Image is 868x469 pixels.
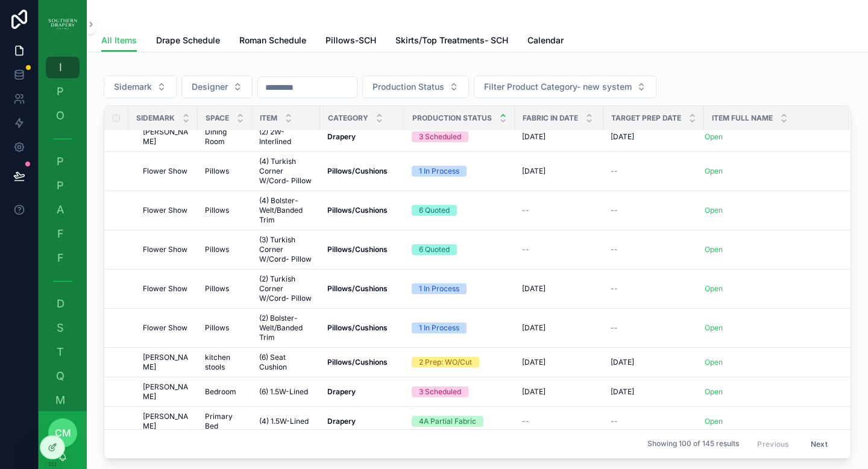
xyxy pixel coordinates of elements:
div: 3 Scheduled [419,131,461,142]
span: kitchen stools [205,353,245,372]
span: [PERSON_NAME] [143,382,190,401]
a: Roman Schedule [239,30,306,54]
span: Flower Show [143,166,187,176]
span: Item Full Name [712,113,773,123]
span: [DATE] [522,166,546,176]
span: F [54,252,66,264]
span: [PERSON_NAME] [143,412,190,431]
span: (4) Bolster-Welt/Banded Trim [259,196,313,225]
span: cm [55,426,71,440]
a: O [46,105,80,127]
span: Pillows [205,284,229,294]
span: Roman Schedule [239,34,306,46]
span: Dining Room [205,127,245,146]
strong: Pillows/Cushions [327,284,388,293]
button: Select Button [474,75,656,98]
span: (6) Seat Cushion [259,353,313,372]
a: Open [705,166,723,175]
span: D [54,298,66,310]
span: -- [611,284,618,294]
span: Fabric in date [523,113,578,123]
a: Open [705,245,723,254]
span: Flower Show [143,206,187,215]
strong: Pillows/Cushions [327,245,388,254]
button: Select Button [104,75,177,98]
div: scrollable content [39,48,87,411]
a: P [46,81,80,102]
span: Production Status [412,113,492,123]
a: D [46,293,80,315]
a: Open [705,284,723,293]
span: [PERSON_NAME] [143,353,190,372]
div: 6 Quoted [419,205,450,216]
a: I [46,57,80,78]
div: 1 In Process [419,283,459,294]
img: App logo [48,14,77,34]
span: Designer [192,81,228,93]
span: [DATE] [522,357,546,367]
span: (4) 1.5W-Lined [259,417,309,426]
span: Pillows-SCH [325,34,376,46]
span: -- [522,206,529,215]
span: S [54,322,66,334]
strong: Drapery [327,417,356,426]
span: F [54,228,66,240]
span: [DATE] [611,387,634,397]
span: Space [206,113,229,123]
a: Open [705,132,723,141]
span: Category [328,113,368,123]
span: [DATE] [611,132,634,142]
span: [DATE] [611,357,634,367]
a: T [46,341,80,363]
span: Production Status [373,81,444,93]
strong: Pillows/Cushions [327,323,388,332]
span: -- [611,323,618,333]
span: I [54,61,66,74]
span: Q [54,370,66,382]
span: -- [611,417,618,426]
span: -- [611,245,618,254]
div: 1 In Process [419,166,459,177]
span: (6) 1.5W-Lined [259,387,308,397]
span: Bedroom [205,387,236,397]
a: A [46,199,80,221]
span: Showing 100 of 145 results [647,439,739,449]
button: Select Button [362,75,469,98]
span: [DATE] [522,132,546,142]
span: T [54,346,66,358]
div: 3 Scheduled [419,386,461,397]
span: -- [611,166,618,176]
strong: Drapery [327,387,356,396]
a: F [46,223,80,245]
a: F [46,247,80,269]
span: [DATE] [522,284,546,294]
span: Target Prep Date [611,113,681,123]
span: [DATE] [522,323,546,333]
span: (2) Bolster-Welt/Banded Trim [259,313,313,342]
span: [DATE] [522,387,546,397]
span: Skirts/Top Treatments- SCH [395,34,508,46]
span: Primary Bed [205,412,245,431]
span: Drape Schedule [156,34,220,46]
span: -- [611,206,618,215]
span: Pillows [205,206,229,215]
a: S [46,317,80,339]
a: All Items [101,30,137,52]
span: Flower Show [143,323,187,333]
a: Calendar [527,30,564,54]
span: All Items [101,34,137,46]
div: 4A Partial Fabric [419,416,476,427]
a: Open [705,357,723,367]
span: A [54,204,66,216]
a: P [46,175,80,197]
a: M [46,389,80,411]
button: Select Button [181,75,253,98]
div: 6 Quoted [419,244,450,255]
a: Open [705,387,723,396]
a: P [46,151,80,172]
a: Drape Schedule [156,30,220,54]
div: 1 In Process [419,323,459,333]
strong: Pillows/Cushions [327,206,388,215]
a: Open [705,206,723,215]
span: Item [260,113,277,123]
